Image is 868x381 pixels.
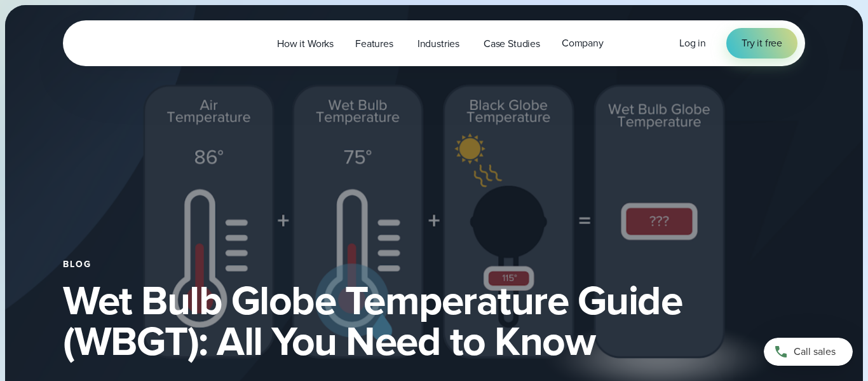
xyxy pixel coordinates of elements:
[266,31,344,57] a: How it Works
[562,36,604,51] span: Company
[355,36,393,52] span: Features
[679,36,706,51] a: Log in
[764,338,853,366] a: Call sales
[794,344,836,359] span: Call sales
[473,31,551,57] a: Case Studies
[742,36,782,51] span: Try it free
[63,260,805,270] div: Blog
[277,36,334,52] span: How it Works
[63,280,805,361] h1: Wet Bulb Globe Temperature Guide (WBGT): All You Need to Know
[726,28,797,59] a: Try it free
[484,36,540,52] span: Case Studies
[417,36,459,52] span: Industries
